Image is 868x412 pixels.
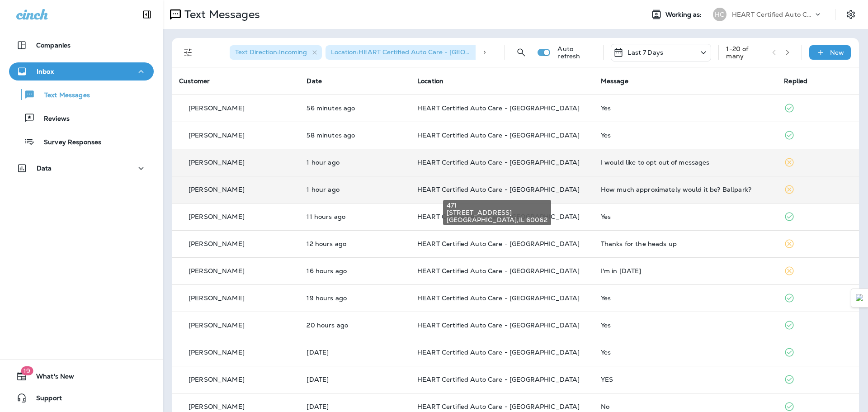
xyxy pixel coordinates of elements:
[189,349,245,356] p: [PERSON_NAME]
[9,36,154,54] button: Companies
[181,8,260,21] p: Text Messages
[189,294,245,302] p: [PERSON_NAME]
[189,322,245,329] p: [PERSON_NAME]
[417,240,580,248] span: HEART Certified Auto Care - [GEOGRAPHIC_DATA]
[601,403,770,410] div: No
[35,138,101,147] p: Survey Responses
[307,376,403,383] p: Sep 17, 2025 09:11 AM
[325,45,488,60] div: Location:HEART Certified Auto Care - [GEOGRAPHIC_DATA]
[417,348,580,356] span: HEART Certified Auto Care - [GEOGRAPHIC_DATA]
[601,104,770,112] div: Yes
[601,294,770,302] div: Yes
[601,267,770,275] div: I'm in tomorrow
[557,45,596,60] p: Auto refresh
[37,68,54,75] p: Inbox
[417,131,580,139] span: HEART Certified Auto Care - [GEOGRAPHIC_DATA]
[417,158,580,166] span: HEART Certified Auto Care - [GEOGRAPHIC_DATA]
[9,109,154,128] button: Reviews
[307,77,322,85] span: Date
[784,77,807,85] span: Replied
[665,11,704,19] span: Working as:
[713,8,726,21] div: HC
[134,5,160,24] button: Collapse Sidebar
[35,91,90,100] p: Text Messages
[843,6,859,23] button: Settings
[189,132,245,139] p: [PERSON_NAME]
[856,294,864,302] img: Detect Auto
[9,85,154,104] button: Text Messages
[417,267,580,275] span: HEART Certified Auto Care - [GEOGRAPHIC_DATA]
[601,186,770,193] div: How much approximately would it be? Ballpark?
[307,104,403,112] p: Sep 18, 2025 09:10 AM
[601,376,770,383] div: YES
[447,216,547,223] span: [GEOGRAPHIC_DATA] , IL 60062
[447,202,547,209] span: 471
[417,403,580,411] span: HEART Certified Auto Care - [GEOGRAPHIC_DATA]
[601,159,770,166] div: I would like to opt out of messages
[189,213,245,220] p: [PERSON_NAME]
[417,375,580,384] span: HEART Certified Auto Care - [GEOGRAPHIC_DATA]
[9,389,154,407] button: Support
[627,49,663,56] p: Last 7 Days
[417,104,580,112] span: HEART Certified Auto Care - [GEOGRAPHIC_DATA]
[601,132,770,139] div: Yes
[179,43,197,62] button: Filters
[9,159,154,177] button: Data
[189,267,245,275] p: [PERSON_NAME]
[189,240,245,247] p: [PERSON_NAME]
[179,77,210,85] span: Customer
[447,209,547,216] span: [STREET_ADDRESS]
[36,42,71,49] p: Companies
[189,376,245,383] p: [PERSON_NAME]
[189,186,245,193] p: [PERSON_NAME]
[307,213,403,220] p: Sep 17, 2025 10:22 PM
[37,165,52,172] p: Data
[601,322,770,329] div: Yes
[189,403,245,410] p: [PERSON_NAME]
[307,267,403,275] p: Sep 17, 2025 05:59 PM
[21,366,33,375] span: 19
[307,294,403,302] p: Sep 17, 2025 02:40 PM
[307,240,403,247] p: Sep 17, 2025 09:23 PM
[307,403,403,410] p: Sep 17, 2025 09:09 AM
[307,349,403,356] p: Sep 17, 2025 09:13 AM
[601,213,770,220] div: Yes
[417,185,580,194] span: HEART Certified Auto Care - [GEOGRAPHIC_DATA]
[726,45,764,60] div: 1 - 20 of many
[307,132,403,139] p: Sep 18, 2025 09:08 AM
[601,349,770,356] div: Yes
[35,115,70,123] p: Reviews
[417,294,580,302] span: HEART Certified Auto Care - [GEOGRAPHIC_DATA]
[307,322,403,329] p: Sep 17, 2025 01:20 PM
[601,240,770,247] div: Thanks for the heads up
[417,213,580,221] span: HEART Certified Auto Care - [GEOGRAPHIC_DATA]
[417,77,443,85] span: Location
[9,62,154,81] button: Inbox
[417,321,580,329] span: HEART Certified Auto Care - [GEOGRAPHIC_DATA]
[830,49,844,56] p: New
[189,159,245,166] p: [PERSON_NAME]
[307,159,403,166] p: Sep 18, 2025 09:04 AM
[9,132,154,151] button: Survey Responses
[732,11,813,18] p: HEART Certified Auto Care
[189,104,245,112] p: [PERSON_NAME]
[27,394,62,405] span: Support
[601,77,628,85] span: Message
[331,48,519,56] span: Location : HEART Certified Auto Care - [GEOGRAPHIC_DATA]
[27,373,74,384] span: What's New
[235,48,307,56] span: Text Direction : Incoming
[230,45,322,60] div: Text Direction:Incoming
[307,186,403,193] p: Sep 18, 2025 08:53 AM
[512,43,530,62] button: Search Messages
[9,367,154,385] button: 19What's New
